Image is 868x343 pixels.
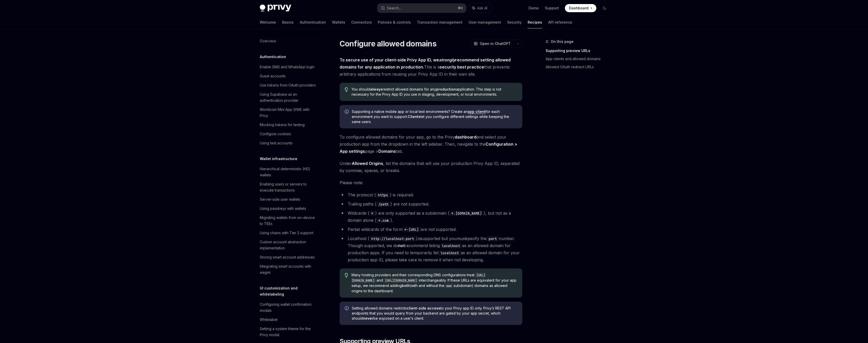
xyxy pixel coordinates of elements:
[470,39,514,48] button: Open in ChatGPT
[402,227,421,232] code: *-[URL]
[436,87,456,91] strong: production
[332,16,345,28] a: Wallets
[458,6,463,10] span: ⌘ K
[545,6,559,11] a: Support
[282,16,294,28] a: Basics
[256,37,321,46] a: Overview
[340,235,522,263] li: Localhost ( ) supported but you specify the number. Though supported, we do recommend listing as ...
[260,73,286,79] div: Guest accounts
[260,317,278,323] div: Whitelabel
[256,300,321,315] a: Configuring wallet confirmation modals
[407,306,440,310] strong: client-side access
[387,5,401,11] div: Search...
[260,230,313,236] div: Using chains with Tier 2 support
[260,205,306,212] div: Using passkeys with wallets
[376,192,390,198] code: https
[345,306,350,311] svg: Info
[260,131,291,137] div: Configure cookies
[256,237,321,253] a: Custom account abstraction implementation
[551,39,574,45] span: On this page
[352,109,517,124] span: Supporting a native mobile app or local test environments? Create an for each environment you wan...
[440,243,462,249] code: localhost
[260,263,318,276] div: Integrating smart accounts with wagmi
[487,236,499,242] code: port
[256,324,321,339] a: Setting a system theme for the Privy modal
[378,149,396,154] strong: Domains
[300,16,326,28] a: Authentication
[480,41,511,46] span: Open in ChatGPT
[260,107,318,119] div: Worldcoin Mini App SIWE with Privy
[256,72,321,81] a: Guest accounts
[256,253,321,262] a: Storing smart account addresses
[449,211,484,216] code: *.[DOMAIN_NAME]
[352,272,517,294] span: Many hosting providers and their corresponding DNS configurations treat and interchangeably. If t...
[569,6,588,11] span: Dashboard
[477,6,487,11] span: Ask AI
[256,139,321,148] a: Using test accounts
[546,63,613,71] a: Allowed OAuth redirect URLs
[469,16,501,28] a: User management
[439,57,455,62] em: strongly
[256,62,321,72] a: Enable SMS and WhatsApp login
[398,243,405,248] strong: not
[376,201,391,207] code: /path
[340,200,522,208] li: Trailing paths ( ) are not supported.
[417,16,463,28] a: Transaction management
[363,316,373,320] strong: never
[548,16,572,28] a: API reference
[340,56,522,78] span: This is a that prevents arbitrary applications from reusing your Privy App ID in their own site.
[256,262,321,277] a: Integrating smart accounts with wagmi
[256,213,321,228] a: Migrating wallets from on-device to TEEs
[260,301,318,314] div: Configuring wallet confirmation modals
[455,134,476,140] strong: dashboard
[369,236,416,242] code: http://localhost:port
[260,215,318,227] div: Migrating wallets from on-device to TEEs
[256,164,321,180] a: Hierarchical deterministic (HD) wallets
[528,16,542,28] a: Recipes
[377,4,466,13] button: Search...⌘K
[600,4,608,12] button: Toggle dark mode
[438,250,461,256] code: localhost
[256,204,321,213] a: Using passkeys with wallets
[256,195,321,204] a: Server-side user wallets
[529,6,539,11] a: Demo
[260,181,318,193] div: Enabling users or servers to execute transactions
[260,82,316,88] div: Use tokens from OAuth providers
[256,129,321,139] a: Configure cookies
[383,278,419,283] code: [URL][DOMAIN_NAME]
[256,105,321,120] a: Worldcoin Mini App SIWE with Privy
[352,273,485,283] code: [URL][DOMAIN_NAME]
[468,109,486,114] a: app client
[340,39,436,48] h1: Configure allowed domains
[340,191,522,198] li: The protocol ( ) is required.
[260,166,318,178] div: Hierarchical deterministic (HD) wallets
[256,315,321,324] a: Whitelabel
[260,326,318,338] div: Setting a system theme for the Privy modal
[260,16,276,28] a: Welcome
[260,140,292,146] div: Using test accounts
[340,133,522,155] span: To configure allowed domains for your app, go to the Privy and select your production app from th...
[260,196,300,202] div: Server-side user wallets
[260,122,305,128] div: Mocking tokens for testing
[455,134,476,140] a: dashboard
[351,16,372,28] a: Connectors
[260,239,318,251] div: Custom account abstraction implementation
[402,283,410,288] strong: both
[352,87,517,97] span: You should restrict allowed domains for any application. This step is not necessary for the Privy...
[340,179,522,186] span: Please note:
[352,161,383,166] strong: Allowed Origins
[256,228,321,237] a: Using chains with Tier 2 support
[507,16,522,28] a: Security
[256,90,321,105] a: Using Supabase as an authentication provider
[376,218,391,223] code: *.com
[340,226,522,233] li: Partial wildcards of the form are not supported.
[444,283,454,288] code: www
[417,236,420,241] em: is
[260,91,318,104] div: Using Supabase as an authentication provider
[260,156,297,162] h5: Wallet infrastructure
[345,87,348,92] svg: Tip
[440,64,484,70] strong: security best practice
[260,38,276,44] div: Overview
[370,87,383,91] strong: always
[256,120,321,129] a: Mocking tokens for testing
